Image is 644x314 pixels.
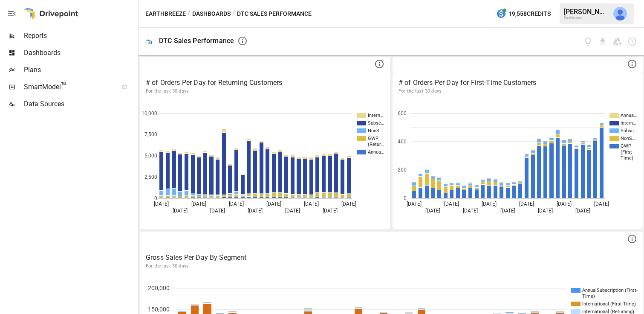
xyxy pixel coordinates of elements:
span: Dashboards [24,48,136,58]
span: 19,558 Credits [508,9,551,19]
svg: A chart. [141,100,389,228]
text: [DATE] [248,208,263,214]
text: 0 [154,195,157,201]
text: [DATE] [173,208,188,214]
text: 7,500 [144,131,157,137]
text: [DATE] [500,208,515,214]
text: 150,000 [148,306,170,313]
p: # of Orders Per Day for First-Time Customers [399,78,637,88]
text: GWP [621,143,631,149]
span: ™ [61,81,67,91]
button: View documentation [583,37,593,47]
div: [PERSON_NAME] [564,8,608,16]
text: 200 [398,167,407,173]
p: For the last 30 days [146,263,637,270]
text: International (First-Time) [582,301,636,307]
text: [DATE] [425,208,440,214]
text: [DATE] [304,201,319,207]
text: [DATE] [266,201,281,207]
text: [DATE] [229,201,244,207]
text: Intern… [621,120,636,126]
text: [DATE] [594,201,609,207]
span: SmartModel [24,82,113,92]
text: Annua… [621,113,637,118]
text: Subsc… [368,120,384,126]
text: Subsc… [621,128,637,134]
p: Gross Sales Per Day By Segment [146,253,637,263]
text: GWP [368,136,378,141]
button: Save as Google Doc [612,37,622,47]
text: [DATE] [519,201,534,207]
button: Earthbreeze [145,9,186,19]
text: [DATE] [482,201,497,207]
text: (First- [621,149,633,155]
text: (Retur… [368,142,384,147]
text: [DATE] [341,201,356,207]
text: [DATE] [323,208,338,214]
p: For the last 30 days [399,88,637,95]
text: Annua… [368,149,384,155]
text: [DATE] [538,208,553,214]
div: / [188,9,191,19]
text: [DATE] [557,201,572,207]
div: DTC Sales Performance [159,37,234,45]
button: Ginger Lamb [608,2,632,26]
text: [DATE] [191,201,206,207]
text: NonS… [621,136,635,141]
button: Dashboards [192,9,231,19]
text: 10,000 [142,110,157,116]
span: Plans [24,65,136,75]
button: 19,558Credits [493,6,554,22]
div: / [232,9,235,19]
text: 200,000 [148,285,170,291]
p: For the last 30 days [146,88,384,95]
text: Intern… [368,113,383,118]
text: [DATE] [444,201,459,207]
text: [DATE] [407,201,422,207]
button: Download dashboard [598,37,608,47]
text: 400 [398,139,407,145]
text: 5,000 [144,153,157,159]
svg: A chart. [393,100,642,228]
text: [DATE] [210,208,225,214]
text: AnnualSubscription (First- [582,288,638,293]
img: Ginger Lamb [613,7,627,20]
text: [DATE] [463,208,478,214]
text: Time) [621,155,633,161]
text: NonS… [368,128,382,134]
button: Schedule dashboard [627,37,637,47]
text: [DATE] [575,208,590,214]
text: Time) [582,294,595,299]
text: 0 [404,195,407,201]
p: # of Orders Per Day for Returning Customers [146,78,384,88]
text: [DATE] [154,201,169,207]
text: [DATE] [285,208,300,214]
text: 600 [398,110,407,116]
text: 2,500 [144,174,157,180]
span: Reports [24,31,136,41]
span: Data Sources [24,99,136,109]
div: 🛍 [145,38,152,46]
div: Earthbreeze [564,16,608,20]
